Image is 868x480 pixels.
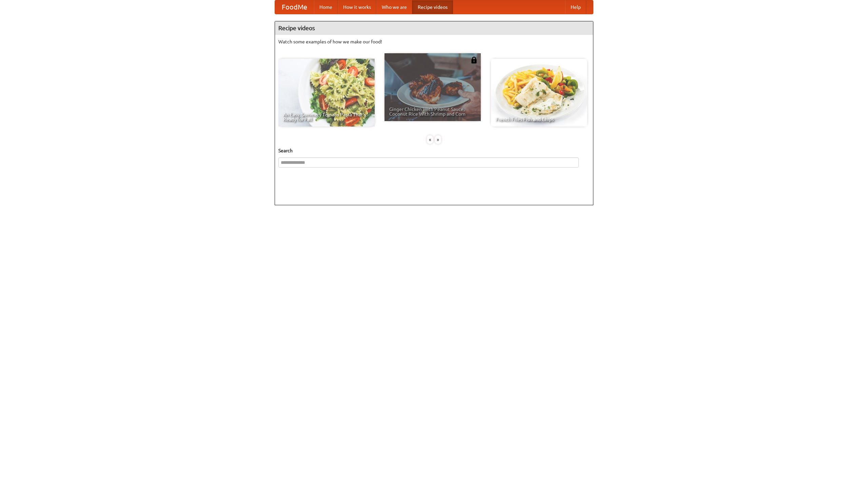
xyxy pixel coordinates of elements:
[412,0,453,14] a: Recipe videos
[427,135,433,144] div: «
[435,135,441,144] div: »
[275,0,314,14] a: FoodMe
[278,147,590,154] h5: Search
[278,38,590,45] p: Watch some examples of how we make our food!
[283,112,370,122] span: An Easy, Summery Tomato Pasta That's Ready for Fall
[278,59,375,127] a: An Easy, Summery Tomato Pasta That's Ready for Fall
[338,0,376,14] a: How it works
[275,21,593,35] h4: Recipe videos
[471,57,477,63] img: 483408.png
[314,0,338,14] a: Home
[496,117,583,122] span: French Fries Fish and Chips
[491,59,587,127] a: French Fries Fish and Chips
[376,0,412,14] a: Who we are
[565,0,586,14] a: Help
